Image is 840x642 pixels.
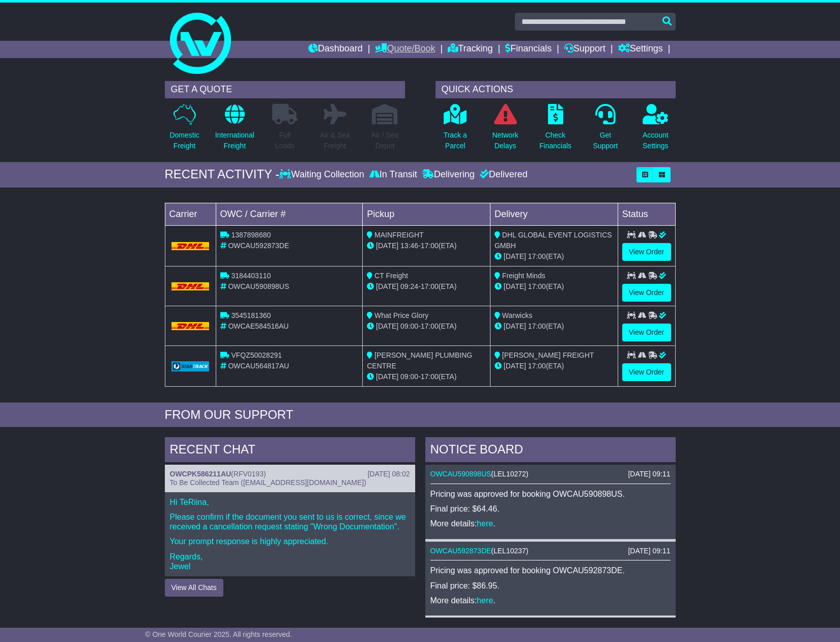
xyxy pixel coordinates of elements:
p: Please confirm if the document you sent to us is correct, since we received a cancellation reques... [170,512,410,531]
span: [DATE] [504,362,526,370]
div: RECENT CHAT [165,437,415,465]
span: What Price Glory [374,311,428,319]
span: [DATE] [504,282,526,290]
p: Network Delays [492,130,518,151]
span: [PERSON_NAME] PLUMBING CENTRE [367,351,472,370]
a: GetSupport [592,103,618,157]
p: Track a Parcel [444,130,467,151]
a: Settings [618,41,663,58]
span: 09:00 [400,322,418,330]
a: Dashboard [308,41,363,58]
td: Status [618,203,675,225]
span: CT Freight [374,272,408,280]
span: [DATE] [376,282,398,290]
a: here [477,596,493,605]
div: [DATE] 08:02 [367,470,410,478]
a: Quote/Book [375,41,435,58]
p: International Freight [215,130,254,151]
span: 3545181360 [231,311,271,319]
a: OWCPK586211AU [170,470,231,478]
a: Track aParcel [443,103,468,157]
span: 09:00 [400,372,418,381]
a: Support [564,41,605,58]
p: Check Financials [539,130,571,151]
span: 17:00 [421,242,439,250]
span: MAINFREIGHT [374,231,423,239]
span: To Be Collected Team ([EMAIL_ADDRESS][DOMAIN_NAME]) [170,478,366,487]
p: Pricing was approved for booking OWCAU590898US. [430,489,671,499]
a: View Order [622,284,671,302]
div: (ETA) [495,361,614,371]
div: QUICK ACTIONS [436,81,676,98]
span: 13:46 [400,242,418,250]
span: [DATE] [376,242,398,250]
a: CheckFinancials [539,103,572,157]
a: NetworkDelays [491,103,518,157]
p: Final price: $64.46. [430,504,671,514]
p: More details: . [430,519,671,528]
span: DHL GLOBAL EVENT LOGISTICS GMBH [495,231,612,250]
span: 17:00 [528,322,546,330]
span: 09:24 [400,282,418,290]
span: LEL10237 [494,547,526,555]
span: 17:00 [421,322,439,330]
img: DHL.png [171,322,210,330]
p: Hi TeRiina, [170,497,410,507]
div: - (ETA) [367,240,486,251]
a: Tracking [448,41,493,58]
p: Air & Sea Freight [320,130,350,151]
div: Delivering [420,169,477,180]
span: [DATE] [504,252,526,260]
div: - (ETA) [367,281,486,292]
div: Delivered [477,169,528,180]
div: FROM OUR SUPPORT [165,408,676,422]
span: OWCAU590898US [228,282,289,290]
a: OWCAU590898US [430,470,491,478]
span: OWCAE584516AU [228,322,288,330]
div: - (ETA) [367,371,486,382]
button: View All Chats [165,579,223,597]
span: 1387898680 [231,231,271,239]
span: [DATE] [376,322,398,330]
span: OWCAU592873DE [228,242,289,250]
a: InternationalFreight [215,103,255,157]
div: NOTICE BOARD [425,437,676,465]
span: 17:00 [421,282,439,290]
div: (ETA) [495,321,614,332]
span: © One World Courier 2025. All rights reserved. [145,630,292,638]
p: More details: . [430,596,671,605]
div: [DATE] 09:11 [628,470,670,478]
a: here [477,519,493,528]
a: OWCAU592873DE [430,547,491,555]
div: GET A QUOTE [165,81,405,98]
span: 17:00 [528,362,546,370]
div: - (ETA) [367,321,486,332]
div: ( ) [430,470,671,478]
span: [PERSON_NAME] FREIGHT [502,351,594,359]
img: GetCarrierServiceLogo [171,361,210,371]
span: 17:00 [421,372,439,381]
td: OWC / Carrier # [216,203,363,225]
td: Delivery [490,203,618,225]
span: 3184403110 [231,272,271,280]
p: Air / Sea Depot [371,130,399,151]
img: DHL.png [171,242,210,250]
div: (ETA) [495,281,614,292]
span: Warwicks [502,311,532,319]
div: ( ) [170,470,410,478]
span: [DATE] [504,322,526,330]
td: Carrier [165,203,216,225]
span: 17:00 [528,282,546,290]
a: DomesticFreight [169,103,199,157]
a: View Order [622,243,671,261]
p: Full Loads [272,130,298,151]
span: OWCAU564817AU [228,362,289,370]
span: Freight Minds [502,272,545,280]
p: Regards, Jewel [170,552,410,571]
a: AccountSettings [642,103,669,157]
td: Pickup [363,203,490,225]
div: Waiting Collection [279,169,366,180]
div: [DATE] 09:11 [628,547,670,555]
span: RFV0193 [234,470,264,478]
a: View Order [622,363,671,381]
